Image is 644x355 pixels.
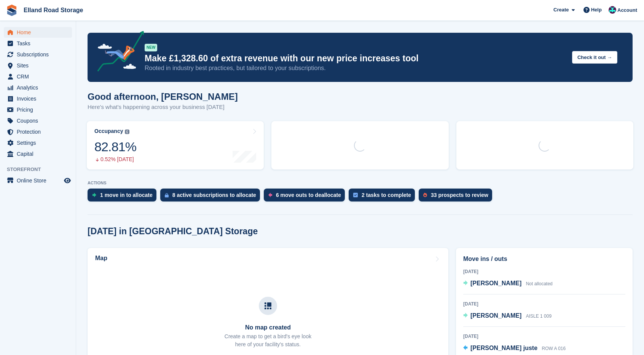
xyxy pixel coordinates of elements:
span: Pricing [17,104,62,115]
span: [PERSON_NAME] [470,280,521,286]
h2: Map [95,255,107,262]
span: Home [17,27,62,38]
span: Online Store [17,175,62,186]
p: ACTIONS [88,181,633,185]
span: Account [617,6,637,14]
img: prospect-51fa495bee0391a8d652442698ab0144808aea92771e9ea1ae160a38d050c398.svg [423,193,427,197]
a: menu [4,71,72,82]
a: menu [4,93,72,104]
button: Check it out → [572,51,617,64]
span: Coupons [17,115,62,126]
span: Not allocated [526,281,553,286]
div: 1 move in to allocate [100,192,153,198]
a: [PERSON_NAME] juste ROW A 016 [463,344,566,353]
div: 6 move outs to deallocate [276,192,341,198]
a: [PERSON_NAME] Not allocated [463,279,553,289]
p: Make £1,328.60 of extra revenue with our new price increases tool [145,53,566,64]
a: 6 move outs to deallocate [264,189,349,205]
span: CRM [17,71,62,82]
div: 82.81% [94,139,136,155]
h2: [DATE] in [GEOGRAPHIC_DATA] Storage [88,226,258,237]
a: Preview store [63,176,72,185]
div: Occupancy [94,128,123,134]
span: Sites [17,60,62,71]
div: [DATE] [463,301,625,307]
h3: No map created [225,324,311,331]
a: 1 move in to allocate [88,189,160,205]
a: menu [4,149,72,159]
span: [PERSON_NAME] [470,312,521,319]
a: menu [4,38,72,49]
a: [PERSON_NAME] AISLE 1 009 [463,311,552,321]
span: [PERSON_NAME] juste [470,345,537,351]
a: menu [4,27,72,38]
a: menu [4,82,72,93]
a: menu [4,60,72,71]
a: menu [4,175,72,186]
span: Protection [17,126,62,137]
p: Create a map to get a bird's eye look here of your facility's status. [225,333,311,349]
span: Subscriptions [17,49,62,60]
a: 8 active subscriptions to allocate [160,189,264,205]
div: 33 prospects to review [431,192,488,198]
a: menu [4,104,72,115]
img: map-icn-33ee37083ee616e46c38cad1a60f524a97daa1e2b2c8c0bc3eb3415660979fc1.svg [265,302,271,309]
img: active_subscription_to_allocate_icon-d502201f5373d7db506a760aba3b589e785aa758c864c3986d89f69b8ff3... [165,193,169,198]
span: Tasks [17,38,62,49]
a: menu [4,126,72,137]
div: [DATE] [463,268,625,275]
img: Scott Hullah [609,6,616,14]
span: AISLE 1 009 [526,313,552,319]
span: Invoices [17,93,62,104]
span: ROW A 016 [542,346,566,351]
a: 33 prospects to review [419,189,496,205]
img: price-adjustments-announcement-icon-8257ccfd72463d97f412b2fc003d46551f7dbcb40ab6d574587a9cd5c0d94... [91,31,144,74]
img: icon-info-grey-7440780725fd019a000dd9b08b2336e03edf1995a4989e88bcd33f0948082b44.svg [125,130,129,134]
img: stora-icon-8386f47178a22dfd0bd8f6a31ec36ba5ce8667c1dd55bd0f319d3a0aa187defe.svg [6,5,18,16]
p: Here's what's happening across your business [DATE] [88,103,238,112]
span: Settings [17,138,62,148]
a: menu [4,115,72,126]
img: move_outs_to_deallocate_icon-f764333ba52eb49d3ac5e1228854f67142a1ed5810a6f6cc68b1a99e826820c5.svg [268,193,272,197]
span: Capital [17,149,62,159]
div: [DATE] [463,333,625,340]
h1: Good afternoon, [PERSON_NAME] [88,91,238,102]
div: NEW [145,44,157,51]
a: 2 tasks to complete [349,189,419,205]
img: move_ins_to_allocate_icon-fdf77a2bb77ea45bf5b3d319d69a93e2d87916cf1d5bf7949dd705db3b84f3ca.svg [92,193,96,197]
div: 8 active subscriptions to allocate [172,192,256,198]
span: Create [553,6,569,14]
span: Analytics [17,82,62,93]
div: 2 tasks to complete [362,192,411,198]
span: Storefront [7,166,76,173]
img: task-75834270c22a3079a89374b754ae025e5fb1db73e45f91037f5363f120a921f8.svg [353,193,358,197]
p: Rooted in industry best practices, but tailored to your subscriptions. [145,64,566,72]
a: menu [4,138,72,148]
h2: Move ins / outs [463,254,625,264]
div: 0.52% [DATE] [94,156,136,163]
a: Occupancy 82.81% 0.52% [DATE] [87,121,264,170]
a: Elland Road Storage [21,4,86,16]
a: menu [4,49,72,60]
span: Help [591,6,602,14]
